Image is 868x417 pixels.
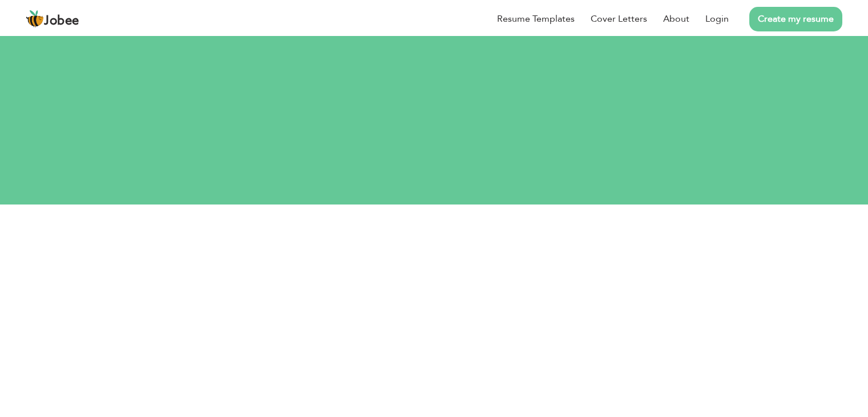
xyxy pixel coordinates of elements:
[497,12,575,26] a: Resume Templates
[591,12,647,26] a: Cover Letters
[26,10,44,28] img: jobee.io
[26,10,79,28] a: Jobee
[705,12,729,26] a: Login
[663,12,689,26] a: About
[749,7,842,31] a: Create my resume
[44,15,79,27] span: Jobee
